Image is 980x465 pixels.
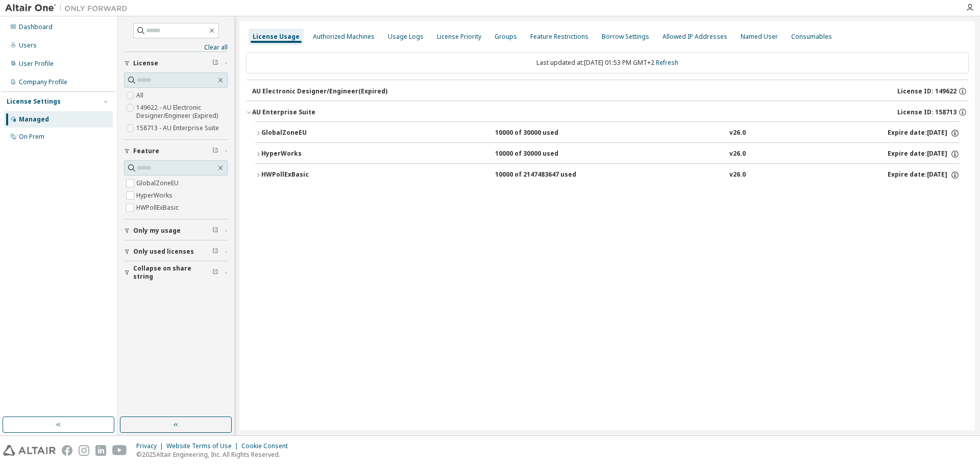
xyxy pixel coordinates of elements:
img: youtube.svg [112,445,127,456]
div: GlobalZoneEU [261,129,353,138]
button: AU Enterprise SuiteLicense ID: 158713 [246,101,969,124]
label: HyperWorks [136,189,175,202]
label: GlobalZoneEU [136,177,181,189]
span: Clear filter [212,248,218,256]
div: 10000 of 30000 used [495,150,587,159]
span: Clear filter [212,59,218,67]
div: Authorized Machines [313,33,375,41]
div: Feature Restrictions [530,33,589,41]
div: Privacy [136,442,166,450]
label: All [136,89,145,102]
div: v26.0 [729,170,746,180]
img: altair_logo.svg [3,445,56,456]
div: Expire date: [DATE] [888,150,960,159]
button: GlobalZoneEU10000 of 30000 usedv26.0Expire date:[DATE] [255,122,960,144]
div: HyperWorks [261,150,353,159]
div: Users [19,41,37,50]
div: License Usage [253,33,300,41]
div: 10000 of 2147483647 used [495,170,587,180]
div: Consumables [791,33,832,41]
a: Clear all [124,43,228,52]
span: Collapse on share string [133,264,212,281]
div: Named User [741,33,778,41]
div: Dashboard [19,23,53,31]
div: v26.0 [729,150,746,159]
p: © 2025 Altair Engineering, Inc. All Rights Reserved. [136,450,294,459]
label: HWPollExBasic [136,202,181,214]
button: Collapse on share string [124,261,228,284]
div: 10000 of 30000 used [495,129,587,138]
span: Feature [133,147,159,155]
label: 149622 - AU Electronic Designer/Engineer (Expired) [136,102,228,122]
span: Only used licenses [133,248,194,256]
img: instagram.svg [79,445,89,456]
div: Expire date: [DATE] [888,129,960,138]
span: Clear filter [212,147,218,155]
div: License Priority [437,33,481,41]
img: Altair One [5,3,133,13]
div: AU Enterprise Suite [252,108,315,116]
button: Only my usage [124,219,228,242]
a: Refresh [656,58,678,67]
div: Groups [495,33,517,41]
div: HWPollExBasic [261,170,353,180]
button: HWPollExBasic10000 of 2147483647 usedv26.0Expire date:[DATE] [255,164,960,186]
div: Borrow Settings [602,33,649,41]
div: Allowed IP Addresses [663,33,727,41]
div: User Profile [19,60,54,68]
div: License Settings [7,97,61,106]
button: License [124,52,228,75]
span: Clear filter [212,227,218,235]
button: Feature [124,140,228,162]
div: Website Terms of Use [166,442,241,450]
img: facebook.svg [62,445,72,456]
div: Expire date: [DATE] [888,170,960,180]
div: v26.0 [729,129,746,138]
div: On Prem [19,133,44,141]
div: Usage Logs [388,33,424,41]
span: Clear filter [212,268,218,277]
label: 158713 - AU Enterprise Suite [136,122,221,134]
span: License ID: 149622 [897,87,957,95]
div: Company Profile [19,78,67,86]
button: HyperWorks10000 of 30000 usedv26.0Expire date:[DATE] [255,143,960,165]
span: License ID: 158713 [897,108,957,116]
span: License [133,59,158,67]
img: linkedin.svg [95,445,106,456]
div: Managed [19,115,49,124]
div: Last updated at: [DATE] 01:53 PM GMT+2 [246,52,969,74]
span: Only my usage [133,227,181,235]
button: AU Electronic Designer/Engineer(Expired)License ID: 149622 [252,80,969,103]
div: AU Electronic Designer/Engineer (Expired) [252,87,387,95]
button: Only used licenses [124,240,228,263]
div: Cookie Consent [241,442,294,450]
